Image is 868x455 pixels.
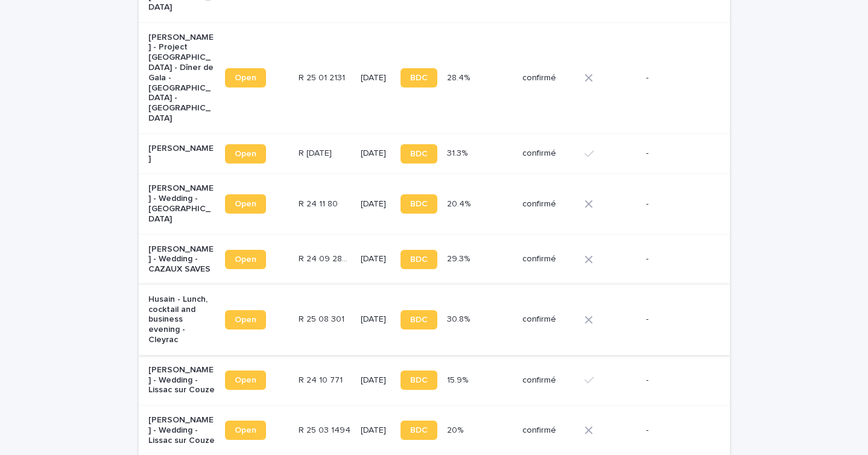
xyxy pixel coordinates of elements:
[148,144,215,164] p: [PERSON_NAME]
[646,73,710,83] p: -
[299,252,353,264] p: R 24 09 2888
[225,194,266,214] a: Open
[401,194,437,214] a: BDC
[522,314,575,325] p: confirmé
[646,314,710,325] p: -
[235,316,256,324] span: Open
[401,371,437,390] a: BDC
[148,244,215,275] p: [PERSON_NAME] - Wedding - CAZAUX SAVES
[225,371,266,390] a: Open
[148,183,215,224] p: [PERSON_NAME] - Wedding - [GEOGRAPHIC_DATA]
[299,71,347,83] p: R 25 01 2131
[410,316,428,324] span: BDC
[410,426,428,434] span: BDC
[148,365,215,395] p: [PERSON_NAME] - Wedding - Lissac sur Couze
[646,148,710,159] p: -
[410,376,428,384] span: BDC
[139,355,730,405] tr: [PERSON_NAME] - Wedding - Lissac sur CouzeOpenR 24 10 771R 24 10 771 [DATE]BDC15.9%15.9% confirmé-
[401,68,437,87] a: BDC
[447,252,472,264] p: 29.3%
[401,144,437,164] a: BDC
[361,375,391,386] p: [DATE]
[361,199,391,209] p: [DATE]
[646,254,710,264] p: -
[148,415,215,445] p: [PERSON_NAME] - Wedding - Lissac sur Couze
[139,133,730,174] tr: [PERSON_NAME]OpenR [DATE]R [DATE] [DATE]BDC31.3%31.3% confirmé-
[225,310,266,329] a: Open
[235,74,256,82] span: Open
[522,254,575,264] p: confirmé
[522,148,575,159] p: confirmé
[646,425,710,436] p: -
[225,68,266,87] a: Open
[447,197,473,209] p: 20.4%
[361,73,391,83] p: [DATE]
[235,200,256,208] span: Open
[299,197,340,209] p: R 24 11 80
[225,250,266,269] a: Open
[299,146,334,159] p: R [DATE]
[646,199,710,209] p: -
[235,426,256,434] span: Open
[139,284,730,355] tr: Husain - Lunch, cocktail and business evening - CleyracOpenR 25 08 301R 25 08 301 [DATE]BDC30.8%3...
[447,71,472,83] p: 28.4%
[447,146,470,159] p: 31.3%
[235,150,256,158] span: Open
[447,423,466,436] p: 20%
[139,22,730,133] tr: [PERSON_NAME] - Project [GEOGRAPHIC_DATA] - Dîner de Gala - [GEOGRAPHIC_DATA] - [GEOGRAPHIC_DATA]...
[139,234,730,284] tr: [PERSON_NAME] - Wedding - CAZAUX SAVESOpenR 24 09 2888R 24 09 2888 [DATE]BDC29.3%29.3% confirmé-
[235,255,256,264] span: Open
[522,73,575,83] p: confirmé
[410,74,428,82] span: BDC
[401,310,437,329] a: BDC
[401,421,437,440] a: BDC
[361,314,391,325] p: [DATE]
[447,312,472,325] p: 30.8%
[139,174,730,234] tr: [PERSON_NAME] - Wedding - [GEOGRAPHIC_DATA]OpenR 24 11 80R 24 11 80 [DATE]BDC20.4%20.4% confirmé-
[361,254,391,264] p: [DATE]
[410,255,428,264] span: BDC
[522,425,575,436] p: confirmé
[361,148,391,159] p: [DATE]
[148,294,215,345] p: Husain - Lunch, cocktail and business evening - Cleyrac
[646,375,710,386] p: -
[299,312,347,325] p: R 25 08 301
[401,250,437,269] a: BDC
[148,33,215,124] p: [PERSON_NAME] - Project [GEOGRAPHIC_DATA] - Dîner de Gala - [GEOGRAPHIC_DATA] - [GEOGRAPHIC_DATA]
[361,425,391,436] p: [DATE]
[299,373,345,386] p: R 24 10 771
[447,373,470,386] p: 15.9%
[225,144,266,164] a: Open
[225,421,266,440] a: Open
[410,150,428,158] span: BDC
[522,199,575,209] p: confirmé
[522,375,575,386] p: confirmé
[410,200,428,208] span: BDC
[299,423,353,436] p: R 25 03 1494
[235,376,256,384] span: Open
